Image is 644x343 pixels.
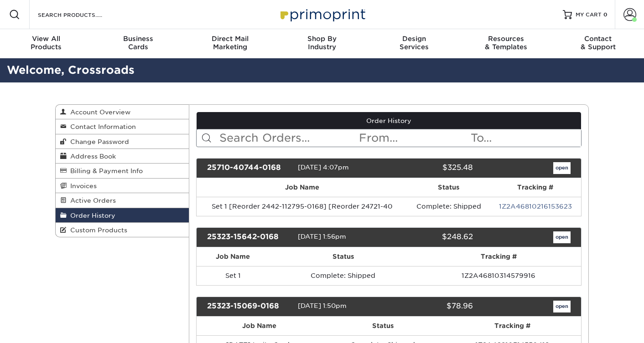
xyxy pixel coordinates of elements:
a: open [553,301,571,312]
span: 0 [603,11,608,18]
span: Design [368,35,460,43]
div: $248.62 [382,231,479,243]
span: Resources [460,35,552,43]
td: Complete: Shipped [408,197,490,216]
span: Shop By [276,35,368,43]
a: Order History [197,112,582,129]
td: Set 1 [Reorder 2442-112795-0168] [Reorder 24721-40 [197,197,408,216]
th: Status [408,178,490,197]
a: Shop ByIndustry [276,29,368,58]
div: $78.96 [382,301,479,312]
a: Contact& Support [552,29,644,58]
span: Contact [552,35,644,43]
a: Custom Products [56,223,189,237]
th: Tracking # [444,317,582,335]
a: Resources& Templates [460,29,552,58]
a: Account Overview [56,105,189,119]
a: Address Book [56,149,189,164]
th: Status [322,317,444,335]
div: Services [368,35,460,51]
span: Active Orders [67,197,116,204]
span: Order History [67,212,115,219]
span: [DATE] 1:56pm [298,233,346,240]
div: & Templates [460,35,552,51]
input: SEARCH PRODUCTS..... [37,9,126,20]
a: DesignServices [368,29,460,58]
a: Active Orders [56,193,189,208]
span: Address Book [67,153,116,160]
td: Complete: Shipped [270,266,416,285]
a: 1Z2A46810216153623 [499,203,572,210]
th: Job Name [197,317,322,335]
a: Direct MailMarketing [184,29,276,58]
div: 25323-15069-0168 [200,301,298,312]
div: Industry [276,35,368,51]
span: Custom Products [67,226,127,234]
div: 25710-40744-0168 [200,162,298,174]
th: Status [270,247,416,266]
input: To... [470,129,581,147]
a: open [553,162,571,174]
span: Change Password [67,138,129,145]
a: BusinessCards [92,29,184,58]
span: MY CART [576,11,602,19]
a: Change Password [56,134,189,149]
td: Set 1 [197,266,270,285]
td: 1Z2A46810314579916 [416,266,581,285]
span: [DATE] 1:50pm [298,302,347,309]
span: Contact Information [67,123,136,130]
span: Billing & Payment Info [67,167,143,174]
span: Direct Mail [184,35,276,43]
a: Billing & Payment Info [56,164,189,178]
input: From... [358,129,469,147]
th: Job Name [197,247,270,266]
div: Cards [92,35,184,51]
a: Invoices [56,179,189,193]
div: 25323-15642-0168 [200,231,298,243]
span: Business [92,35,184,43]
th: Tracking # [490,178,581,197]
div: Marketing [184,35,276,51]
th: Job Name [197,178,408,197]
a: open [553,231,571,243]
span: Account Overview [67,108,130,116]
div: & Support [552,35,644,51]
img: Primoprint [276,5,368,24]
input: Search Orders... [218,129,358,147]
span: Invoices [67,182,97,189]
a: Contact Information [56,119,189,134]
a: Order History [56,208,189,223]
div: $325.48 [382,162,479,174]
span: [DATE] 4:07pm [298,164,349,171]
th: Tracking # [416,247,581,266]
